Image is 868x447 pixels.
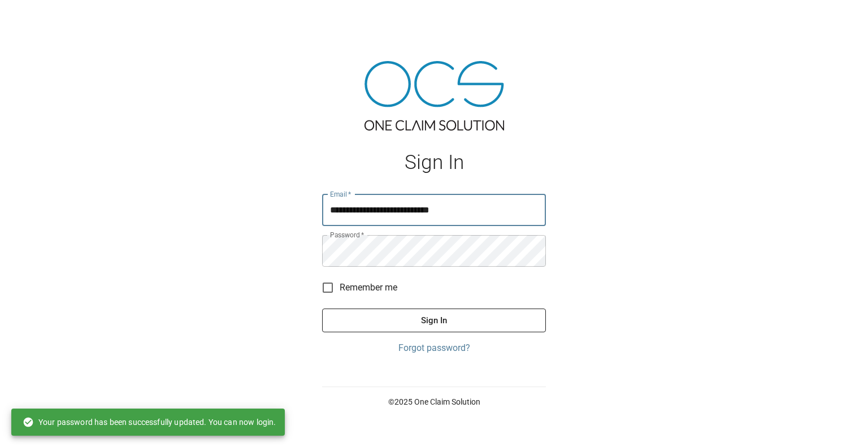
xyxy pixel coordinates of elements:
h1: Sign In [322,151,546,174]
span: Remember me [340,281,397,294]
img: ocs-logo-white-transparent.png [14,7,59,29]
button: Sign In [322,309,546,332]
label: Email [330,189,351,199]
a: Forgot password? [322,341,546,355]
p: © 2025 One Claim Solution [322,396,546,407]
img: ocs-logo-tra.png [364,61,504,131]
div: Your password has been successfully updated. You can now login. [23,412,276,432]
label: Password [330,230,364,240]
